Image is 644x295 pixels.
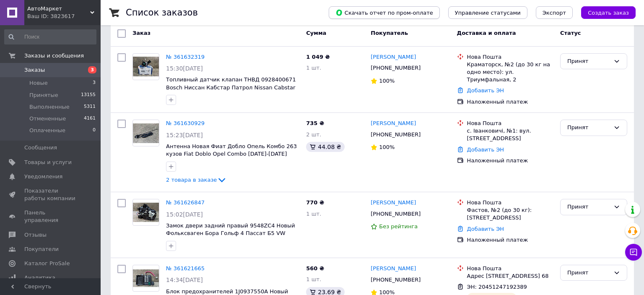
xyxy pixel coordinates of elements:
span: Экспорт [543,10,566,16]
a: Добавить ЭН [467,226,504,232]
span: Топливный датчик клапан ТНВД 0928400671 Bosch Ниссан Кабстар Патрол Nissan Cabstar Patrol [166,76,296,98]
a: Добавить ЭН [467,87,504,94]
span: Покупатель [371,30,408,36]
span: 100% [379,78,395,84]
span: Заказ [132,30,151,36]
span: 13155 [81,91,96,99]
div: Принят [567,57,610,66]
div: Фастов, №2 (до 30 кг): [STREET_ADDRESS] [467,206,553,222]
div: Принят [567,269,610,277]
a: № 361632319 [166,54,205,60]
a: Создать заказ [573,9,636,16]
button: Экспорт [536,6,573,19]
a: № 361630929 [166,120,205,126]
span: Выполненные [29,103,70,111]
a: Замок двери задний правый 9548ZC4 Новый Фольксваген Бора Гольф 4 Пассат Б5 VW Bora Golf IV Passat B5 [166,222,295,244]
a: Антенна Новая Фиат Добло Опель Комбо 263 кузов Fiat Doblo Opel Combo [DATE]-[DATE] [166,143,297,157]
span: 15:23[DATE] [166,132,203,138]
span: Уведомления [24,173,62,180]
div: Наложенный платеж [467,157,553,164]
span: Аналитика [24,274,55,282]
a: Фото товару [132,120,159,146]
span: Оплаченные [29,127,65,134]
span: 2 товара в заказе [166,177,217,183]
span: Статус [560,30,581,36]
span: Показатели работы компании [24,187,78,202]
span: 0 [93,127,96,134]
span: Сообщения [24,144,57,151]
span: 770 ₴ [306,199,324,206]
span: 5311 [84,103,96,111]
div: Адрес [STREET_ADDRESS] 68 [467,272,553,280]
a: Фото товару [132,53,159,80]
span: 560 ₴ [306,265,324,272]
div: [PHONE_NUMBER] [369,209,422,219]
a: [PERSON_NAME] [371,265,416,273]
span: Покупатели [24,245,59,253]
div: [PHONE_NUMBER] [369,129,422,140]
a: [PERSON_NAME] [371,53,416,61]
div: с. Іванковичі, №1: вул. [STREET_ADDRESS] [467,127,553,142]
span: 735 ₴ [306,120,324,126]
span: АвтоМаркет [27,5,90,13]
a: № 361621665 [166,265,205,272]
span: Товары и услуги [24,159,72,166]
span: 15:02[DATE] [166,211,203,218]
a: № 361626847 [166,199,205,206]
span: 1 шт. [306,65,321,71]
div: Нова Пошта [467,53,553,61]
a: 2 товара в заказе [166,177,227,183]
span: Принятые [29,91,58,99]
span: Управление статусами [455,10,521,16]
span: Сумма [306,30,326,36]
span: 2 шт. [306,131,321,138]
a: [PERSON_NAME] [371,120,416,128]
input: Поиск [4,29,96,44]
img: Фото товару [133,57,159,76]
span: Заказы и сообщения [24,52,84,60]
button: Скачать отчет по пром-оплате [329,6,440,19]
span: Новые [29,79,48,87]
div: Ваш ID: 3823617 [27,13,101,20]
div: [PHONE_NUMBER] [369,274,422,285]
div: Принят [567,203,610,211]
a: [PERSON_NAME] [371,199,416,207]
div: Принят [567,123,610,132]
span: 3 [88,66,96,73]
img: Фото товару [133,203,159,222]
img: Фото товару [133,269,159,287]
span: 3 [93,79,96,87]
a: Фото товару [132,199,159,226]
div: Нова Пошта [467,199,553,206]
div: Нова Пошта [467,265,553,272]
div: Краматорск, №2 (до 30 кг на одно место): ул. Триумфальная, 2 [467,61,553,84]
span: 1 049 ₴ [306,54,330,60]
button: Создать заказ [581,6,636,19]
span: Каталог ProSale [24,260,70,267]
div: Наложенный платеж [467,236,553,244]
span: Заказы [24,66,45,74]
div: Наложенный платеж [467,98,553,106]
span: 100% [379,144,395,150]
div: [PHONE_NUMBER] [369,63,422,73]
span: 1 шт. [306,276,321,282]
span: Доставка и оплата [457,30,516,36]
button: Чат с покупателем [625,244,642,261]
span: Отмененные [29,115,66,123]
span: Без рейтинга [379,223,418,230]
span: 14:34[DATE] [166,277,203,283]
img: Фото товару [133,123,159,143]
span: 4161 [84,115,96,123]
h1: Список заказов [126,8,198,18]
div: 44.08 ₴ [306,142,344,152]
button: Управление статусами [448,6,527,19]
span: Скачать отчет по пром-оплате [335,9,433,16]
a: Добавить ЭН [467,146,504,153]
span: 1 шт. [306,211,321,217]
span: Панель управления [24,209,78,224]
span: ЭН: 20451247192389 [467,284,527,290]
span: Отзывы [24,231,47,239]
span: 15:30[DATE] [166,65,203,72]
